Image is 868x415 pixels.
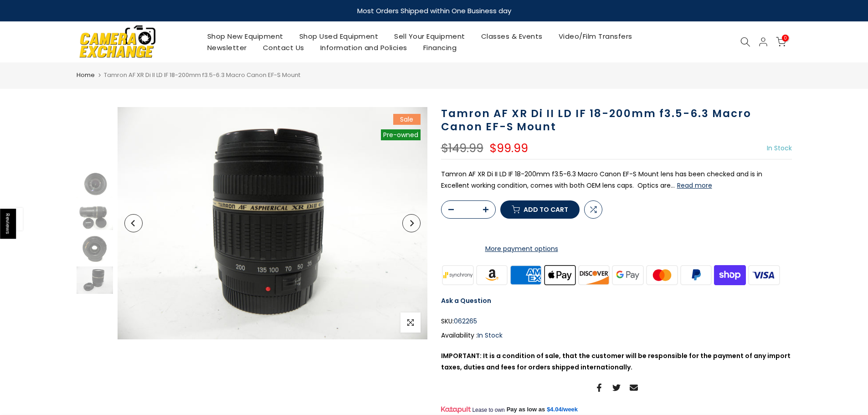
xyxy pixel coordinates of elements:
[441,243,602,255] a: More payment options
[611,264,645,286] img: google pay
[199,31,291,42] a: Shop New Equipment
[543,264,577,286] img: apple pay
[441,351,791,372] strong: IMPORTANT: It is a condition of sale, that the customer will be responsible for the payment of an...
[255,42,312,53] a: Contact Us
[386,31,473,42] a: Sell Your Equipment
[441,330,792,341] div: Availability :
[595,382,603,393] a: Share on Facebook
[441,264,475,286] img: synchrony
[402,214,421,232] button: Next
[630,382,638,393] a: Share on Email
[441,296,491,305] a: Ask a Question
[104,71,300,79] span: Tamron AF XR Di II LD IF 18-200mm f3.5-6.3 Macro Canon EF-S Mount
[415,42,465,53] a: Financing
[547,405,578,414] a: $4.04/week
[454,316,477,327] span: 062265
[489,143,528,154] ins: $99.99
[473,31,550,42] a: Classes & Events
[577,264,611,286] img: discover
[713,264,747,286] img: shopify pay
[291,31,386,42] a: Shop Used Equipment
[509,264,543,286] img: american express
[77,71,95,80] a: Home
[124,214,143,232] button: Previous
[677,181,712,190] button: Read more
[747,264,781,286] img: visa
[500,200,580,219] button: Add to cart
[645,264,679,286] img: master
[776,37,786,47] a: 0
[782,35,789,41] span: 0
[524,206,568,213] span: Add to cart
[767,143,792,153] span: In Stock
[679,264,713,286] img: paypal
[612,382,621,393] a: Share on Twitter
[441,107,792,133] h1: Tamron AF XR Di II LD IF 18-200mm f3.5-6.3 Macro Canon EF-S Mount
[441,169,792,191] p: Tamron AF XR Di II LD IF 18-200mm f3.5-6.3 Macro Canon EF-S Mount lens has been checked and is in...
[441,316,792,327] div: SKU:
[550,31,640,42] a: Video/Film Transfers
[357,6,511,15] strong: Most Orders Shipped within One Business day
[199,42,255,53] a: Newsletter
[312,42,415,53] a: Information and Policies
[475,264,509,286] img: amazon payments
[507,405,545,414] span: Pay as low as
[478,331,503,340] span: In Stock
[472,406,504,414] span: Lease to own
[441,140,483,156] del: $149.99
